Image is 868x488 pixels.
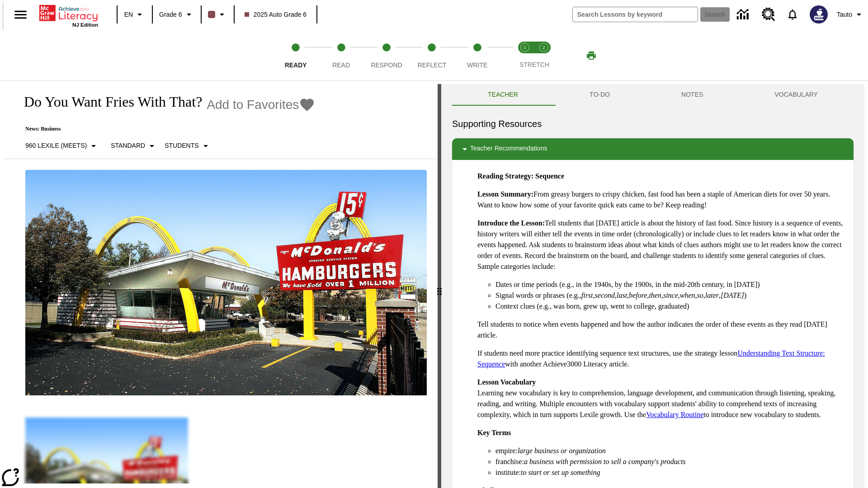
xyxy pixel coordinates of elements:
li: Dates or time periods (e.g., in the 1940s, by the 1900s, in the mid-20th century, in [DATE]) [495,279,846,290]
h1: Do You Want Fries With That? [14,94,202,110]
div: activity [441,84,864,488]
li: Context clues (e.g., was born, grew up, went to college, graduated) [495,301,846,312]
em: last [617,291,627,299]
span: Ready [285,61,307,69]
img: One of the first McDonald's stores, with the iconic red sign and golden arches. [25,170,427,396]
button: Scaffolds, Standard [107,138,161,154]
em: later [705,291,719,299]
button: NOTES [646,84,739,106]
button: Select Student [161,138,214,154]
button: Respond step 3 of 5 [360,31,413,80]
p: Tell students that [DATE] article is about the history of fast food. Since history is a sequence ... [477,218,846,272]
div: Press Enter or Spacebar and then press right and left arrow keys to move the slider [438,84,441,488]
button: Grade: Grade 6, Select a grade [156,6,198,23]
button: Language: EN, Select a language [120,6,149,23]
em: [DATE] [721,291,744,299]
a: Vocabulary Routine [646,411,703,418]
p: Tell students to notice when events happened and how the author indicates the order of these even... [477,319,846,341]
span: 2025 Auto Grade 6 [245,10,307,19]
span: Respond [371,61,402,69]
div: Instructional Panel Tabs [452,84,854,106]
button: Teacher [452,84,554,106]
em: then [649,291,661,299]
button: Reflect step 4 of 5 [406,31,458,80]
em: large business or organization [518,447,606,455]
p: Standard [111,141,145,150]
span: Write [467,61,487,69]
button: Write step 5 of 5 [451,31,504,80]
em: since [663,291,678,299]
button: Open side menu [7,1,34,28]
div: reading [4,84,438,483]
a: Resource Center, Will open in new tab [756,2,781,27]
a: Notifications [781,3,804,26]
p: Teacher Recommendations [470,144,547,155]
em: first [581,291,593,299]
p: Students [165,141,198,150]
p: 960 Lexile (Meets) [25,141,87,150]
span: Reflect [418,61,447,69]
strong: Sequence [535,172,564,180]
text: 1 [524,45,526,50]
a: Data Center [731,2,756,27]
button: Read step 2 of 5 [315,31,367,80]
div: Teacher Recommendations [452,138,854,160]
strong: Introduce the Lesson: [477,219,545,227]
button: Add to Favorites - Do You Want Fries With That? [207,97,315,113]
a: Understanding Text Structure: Sequence [477,349,825,368]
button: TO-DO [554,84,646,106]
em: when [680,291,695,299]
li: empire: [495,446,846,456]
button: Select Lexile, 960 Lexile (Meets) [22,138,103,154]
p: News: Business [14,126,315,132]
button: Print [577,47,606,64]
em: so [697,291,703,299]
strong: Key Terms [477,429,511,436]
strong: Lesson Summary: [477,190,533,198]
span: Grade 6 [159,10,182,19]
span: Tauto [837,10,852,19]
span: Read [332,61,350,69]
p: Learning new vocabulary is key to comprehension, language development, and communication through ... [477,377,846,420]
li: franchise: [495,456,846,467]
p: From greasy burgers to crispy chicken, fast food has been a staple of American diets for over 50 ... [477,189,846,211]
input: search field [573,7,698,22]
li: Signal words or phrases (e.g., , , , , , , , , , ) [495,290,846,301]
button: Select a new avatar [804,3,833,26]
p: If students need more practice identifying sequence text structures, use the strategy lesson with... [477,348,846,370]
em: before [629,291,647,299]
span: EN [124,10,133,19]
span: Add to Favorites [207,98,299,112]
strong: Reading Strategy: [477,172,533,180]
button: Profile/Settings [833,6,868,23]
img: Avatar [810,5,828,23]
button: Stretch Read step 1 of 2 [512,31,538,80]
button: VOCABULARY [739,84,854,106]
li: institute: [495,467,846,478]
strong: Lesson Vocabulary [477,378,536,386]
span: STRETCH [519,61,549,68]
em: to start or set up something [521,469,600,476]
button: Stretch Respond step 2 of 2 [531,31,557,80]
h6: Supporting Resources [452,117,854,131]
span: NJ Edition [72,22,98,28]
div: Home [39,3,98,28]
text: 2 [542,45,545,50]
button: Class color is dark brown. Change class color [204,6,231,23]
em: a business with permission to sell a company's products [524,458,686,465]
em: second [595,291,615,299]
button: Ready step 1 of 5 [269,31,322,80]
